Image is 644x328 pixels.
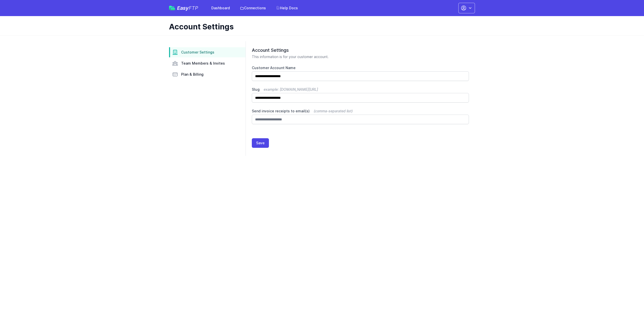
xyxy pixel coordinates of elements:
a: EasyFTP [169,6,198,11]
span: Easy [177,6,198,11]
h1: Account Settings [169,22,471,31]
a: Team Members & Invites [169,58,246,68]
span: Customer Settings [181,50,214,55]
span: (comma-separated list) [314,109,353,113]
a: Plan & Billing [169,69,246,79]
img: easyftp_logo.png [169,6,175,10]
button: Save [252,138,269,148]
p: This information is for your customer account. [252,54,469,59]
a: Dashboard [208,4,233,13]
label: Slug [252,87,469,92]
label: Customer Account Name [252,65,469,70]
span: Team Members & Invites [181,61,225,66]
span: example: [DOMAIN_NAME][URL] [264,87,318,91]
a: Help Docs [273,4,301,13]
h2: Account Settings [252,47,469,53]
span: Plan & Billing [181,72,204,77]
label: Send invoice receipts to email(s) [252,109,469,114]
a: Customer Settings [169,47,246,57]
span: FTP [189,5,198,11]
a: Connections [237,4,269,13]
